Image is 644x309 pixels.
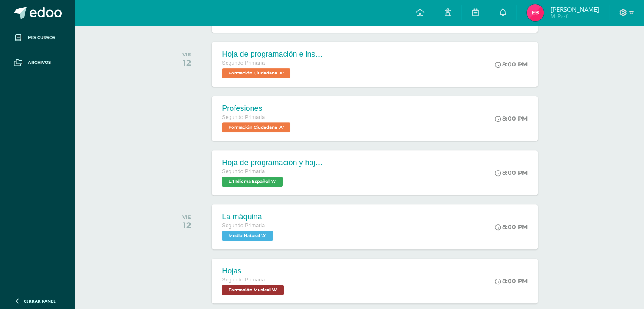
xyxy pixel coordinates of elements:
span: Formación Ciudadana 'A' [222,122,290,132]
span: Cerrar panel [24,298,56,304]
a: Archivos [7,50,68,75]
div: 8:00 PM [495,277,528,285]
div: VIE [182,214,191,220]
span: L.1 Idioma Español 'A' [222,177,283,187]
span: Segundo Primaria [222,277,265,283]
div: 12 [182,58,191,68]
span: Segundo Primaria [222,223,265,229]
div: 8:00 PM [495,169,528,177]
span: Medio Natural 'A' [222,231,273,241]
div: 8:00 PM [495,61,528,68]
span: Formación Musical 'A' [222,285,284,295]
span: Formación Ciudadana 'A' [222,68,290,78]
div: Profesiones [222,104,293,113]
span: Segundo Primaria [222,114,265,120]
div: Hoja de programación e instructivos [222,50,323,59]
a: Mis cursos [7,25,68,50]
div: 8:00 PM [495,115,528,122]
div: VIE [182,52,191,58]
span: Segundo Primaria [222,60,265,66]
img: 94bf75ea2e09b9ef851cf4077758348d.png [527,4,544,21]
span: Segundo Primaria [222,168,265,174]
div: Hoja de programación y hojas de trabajo. [222,158,323,167]
div: La máquina [222,212,275,221]
span: [PERSON_NAME] [550,5,599,14]
span: Mis cursos [28,34,55,41]
div: 12 [182,220,191,230]
div: Hojas [222,267,286,276]
span: Archivos [28,59,51,66]
span: Mi Perfil [550,13,599,20]
div: 8:00 PM [495,223,528,231]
